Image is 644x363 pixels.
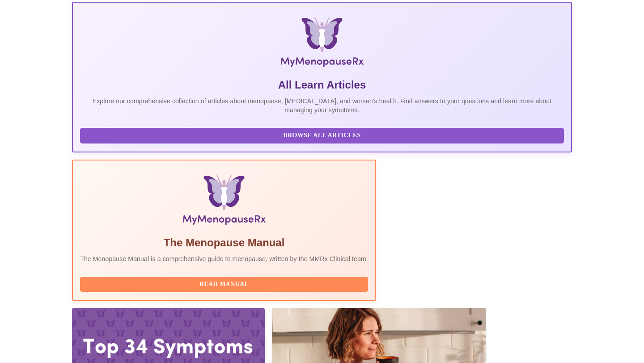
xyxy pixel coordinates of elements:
[80,128,564,144] button: Browse All Articles
[80,254,368,263] p: The Menopause Manual is a comprehensive guide to menopause, written by the MMRx Clinical team.
[80,277,368,292] button: Read Manual
[89,279,359,290] span: Read Manual
[80,97,564,114] p: Explore our comprehensive collection of articles about menopause, [MEDICAL_DATA], and women's hea...
[126,175,322,228] img: Menopause Manual
[80,131,566,139] a: Browse All Articles
[89,130,555,141] span: Browse All Articles
[80,78,564,92] h5: All Learn Articles
[80,236,368,250] h5: The Menopause Manual
[80,280,370,287] a: Read Manual
[155,17,489,71] img: MyMenopauseRx Logo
